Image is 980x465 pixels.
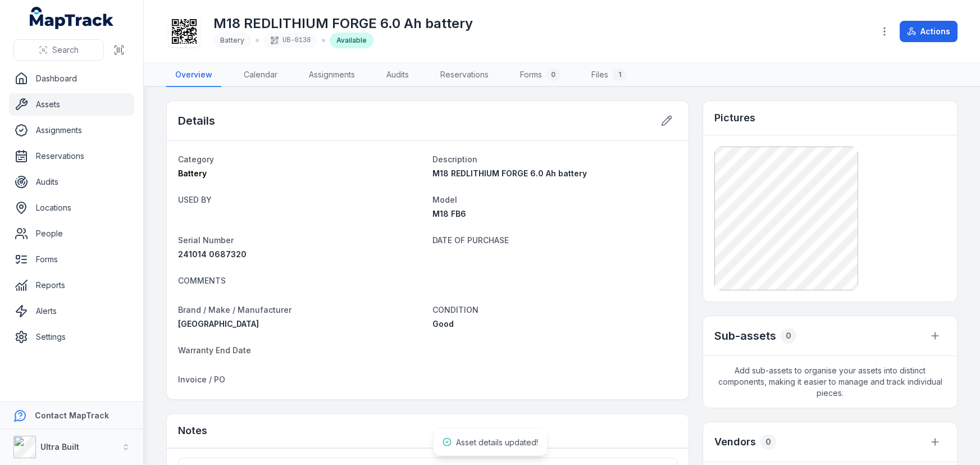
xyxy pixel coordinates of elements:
[235,63,286,87] a: Calendar
[178,345,251,355] span: Warranty End Date
[546,68,560,81] div: 0
[35,411,109,420] strong: Contact MapTrack
[9,67,134,90] a: Dashboard
[432,319,454,329] span: Good
[9,93,134,116] a: Assets
[511,63,569,87] a: Forms0
[9,197,134,219] a: Locations
[432,168,587,178] span: M18 REDLITHIUM FORGE 6.0 Ah battery
[9,326,134,348] a: Settings
[9,145,134,167] a: Reservations
[166,63,221,87] a: Overview
[178,305,291,314] span: Brand / Make / Manufacturer
[178,168,207,178] span: Battery
[9,222,134,245] a: People
[178,249,247,259] span: 241014 0687320
[220,36,244,44] span: Battery
[178,154,214,164] span: Category
[30,7,114,29] a: MapTrack
[178,276,226,285] span: COMMENTS
[263,33,317,48] div: UB-0138
[40,442,79,452] strong: Ultra Built
[431,63,498,87] a: Reservations
[9,119,134,142] a: Assignments
[52,44,79,56] span: Search
[582,63,635,87] a: Files1
[432,209,466,218] span: M18 FB6
[714,328,776,344] h2: Sub-assets
[900,21,958,42] button: Actions
[9,300,134,322] a: Alerts
[432,235,509,245] span: DATE OF PURCHASE
[178,113,215,129] h2: Details
[178,319,259,329] span: [GEOGRAPHIC_DATA]
[613,68,626,81] div: 1
[781,328,796,344] div: 0
[714,110,755,126] h3: Pictures
[703,356,957,408] span: Add sub-assets to organise your assets into distinct components, making it easier to manage and t...
[432,195,457,204] span: Model
[178,235,234,245] span: Serial Number
[377,63,418,87] a: Audits
[178,375,225,384] span: Invoice / PO
[760,434,776,450] div: 0
[330,33,373,48] div: Available
[9,171,134,193] a: Audits
[9,274,134,297] a: Reports
[9,248,134,271] a: Forms
[13,39,104,61] button: Search
[300,63,364,87] a: Assignments
[456,437,538,447] span: Asset details updated!
[432,154,477,164] span: Description
[178,423,207,439] h3: Notes
[714,434,756,450] h3: Vendors
[213,15,473,33] h1: M18 REDLITHIUM FORGE 6.0 Ah battery
[178,195,212,204] span: USED BY
[432,305,478,314] span: CONDITION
